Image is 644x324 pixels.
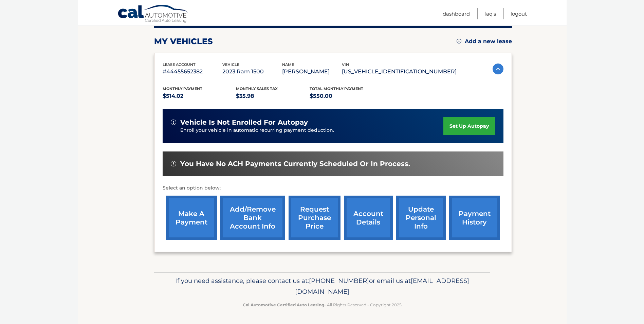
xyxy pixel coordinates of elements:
img: add.svg [457,39,461,43]
img: accordion-active.svg [493,64,503,74]
span: Monthly Payment [163,86,202,91]
p: 2023 Ram 1500 [222,67,282,76]
span: vehicle [222,62,239,67]
p: If you need assistance, please contact us at: or email us at [159,275,486,297]
a: update personal info [396,196,446,240]
span: [PHONE_NUMBER] [309,277,369,285]
h2: my vehicles [154,36,213,47]
img: alert-white.svg [171,120,176,125]
a: set up autopay [443,117,495,135]
p: $35.98 [236,91,310,101]
a: request purchase price [289,196,341,240]
span: lease account [163,62,196,67]
a: Add a new lease [457,38,512,45]
p: $514.02 [163,91,236,101]
p: [PERSON_NAME] [282,67,342,76]
p: $550.00 [310,91,383,101]
span: vin [342,62,349,67]
p: - All Rights Reserved - Copyright 2025 [159,301,486,308]
p: Select an option below: [163,184,503,192]
a: account details [344,196,393,240]
a: Cal Automotive [117,4,189,24]
strong: Cal Automotive Certified Auto Leasing [243,302,324,307]
p: Enroll your vehicle in automatic recurring payment deduction. [180,127,444,134]
img: alert-white.svg [171,161,176,166]
a: Add/Remove bank account info [220,196,285,240]
span: vehicle is not enrolled for autopay [180,118,308,127]
a: Logout [511,8,527,19]
p: #44455652382 [163,67,222,76]
a: Dashboard [443,8,470,19]
span: Monthly sales Tax [236,86,278,91]
span: You have no ACH payments currently scheduled or in process. [180,160,410,168]
span: [EMAIL_ADDRESS][DOMAIN_NAME] [295,277,469,295]
a: make a payment [166,196,217,240]
a: payment history [449,196,500,240]
span: Total Monthly Payment [310,86,363,91]
span: name [282,62,294,67]
p: [US_VEHICLE_IDENTIFICATION_NUMBER] [342,67,457,76]
a: FAQ's [484,8,496,19]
